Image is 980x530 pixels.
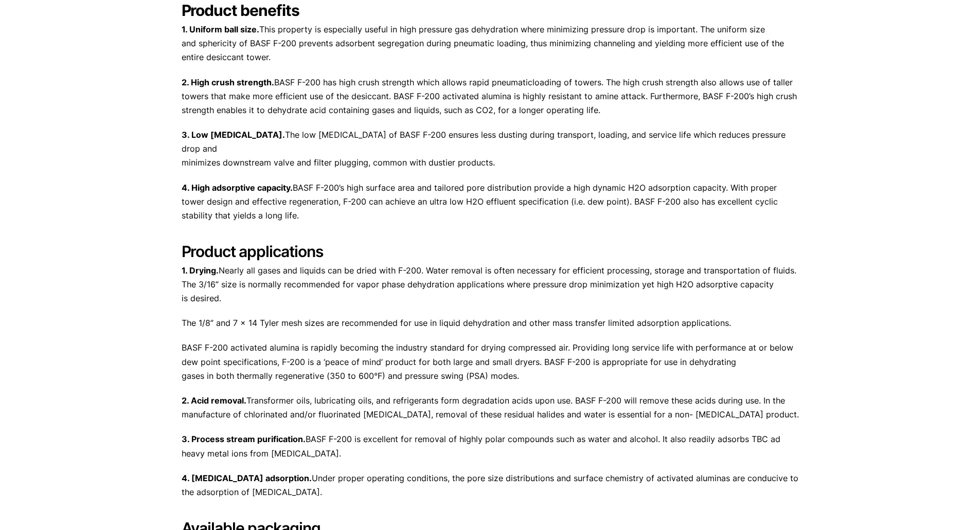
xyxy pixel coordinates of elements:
strong: 3. Low [MEDICAL_DATA]. [182,130,285,140]
p: BASF F-200’s high surface area and tailored pore distribution provide a high dynamic H2O adsorpti... [182,181,799,223]
p: Transformer oils, lubricating oils, and refrigerants form degradation acids upon use. BASF F-200 ... [182,394,799,422]
h2: Product applications [182,242,799,261]
p: This property is especially useful in high pressure gas dehydration where minimizing pressure dro... [182,23,799,65]
strong: Product benefits [182,1,299,20]
p: BASF F-200 has high crush strength which allows rapid pneumaticloading of towers. The high crush ... [182,76,799,118]
strong: 2. High crush strength. [182,77,274,87]
p: BASF F-200 is excellent for removal of highly polar compounds such as water and alcohol. It also ... [182,432,799,460]
strong: 4. High adsorptive capacity. [182,182,293,193]
p: Under proper operating conditions, the pore size distributions and surface chemistry of activated... [182,471,799,499]
p: BASF F-200 activated alumina is rapidly becoming the industry standard for drying compressed air.... [182,341,799,383]
p: The 1/8” and 7 x 14 Tyler mesh sizes are recommended for use in liquid dehydration and other mass... [182,316,799,330]
strong: 1. Drying. [182,265,219,276]
strong: 4. [MEDICAL_DATA] adsorption. [182,473,312,483]
strong: 2. Acid removal. [182,395,246,406]
strong: 3. Process stream purification. [182,434,306,444]
strong: 1. Uniform ball size. [182,24,259,34]
p: The low [MEDICAL_DATA] of BASF F-200 ensures less dusting during transport, loading, and service ... [182,128,799,170]
p: Nearly all gases and liquids can be dried with F-200. Water removal is often necessary for effici... [182,264,799,306]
